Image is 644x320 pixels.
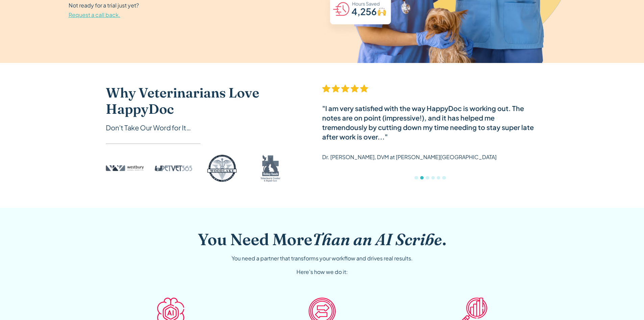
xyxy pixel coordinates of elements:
[154,155,192,182] img: PetVet 365 logo
[426,176,429,179] div: Show slide 3 of 6
[414,176,418,179] div: Show slide 1 of 6
[312,229,442,249] span: Than an AI Scribe
[322,85,539,186] div: carousel
[69,1,139,20] p: Not ready for a trial just yet?
[322,85,539,186] div: 2 of 6
[296,268,348,276] div: Here’s how we do it:
[106,85,295,117] h2: Why Veterinarians Love HappyDoc
[232,254,413,262] div: You need a partner that transforms your workflow and drives real results.
[322,152,497,162] p: Dr. [PERSON_NAME], DVM at [PERSON_NAME][GEOGRAPHIC_DATA]
[442,176,446,179] div: Show slide 6 of 6
[437,176,440,179] div: Show slide 5 of 6
[322,104,539,142] div: "I am very satisfied with the way HappyDoc is working out. The notes are on point (impressive!), ...
[203,155,241,182] img: Woodlake logo
[106,123,295,133] div: Don’t Take Our Word for It…
[420,176,424,179] div: Show slide 2 of 6
[198,230,446,249] h2: You Need More .
[431,176,435,179] div: Show slide 4 of 6
[252,155,290,182] img: Bishop Ranch logo
[69,11,120,18] span: Request a call back.
[106,155,144,182] img: Westbury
